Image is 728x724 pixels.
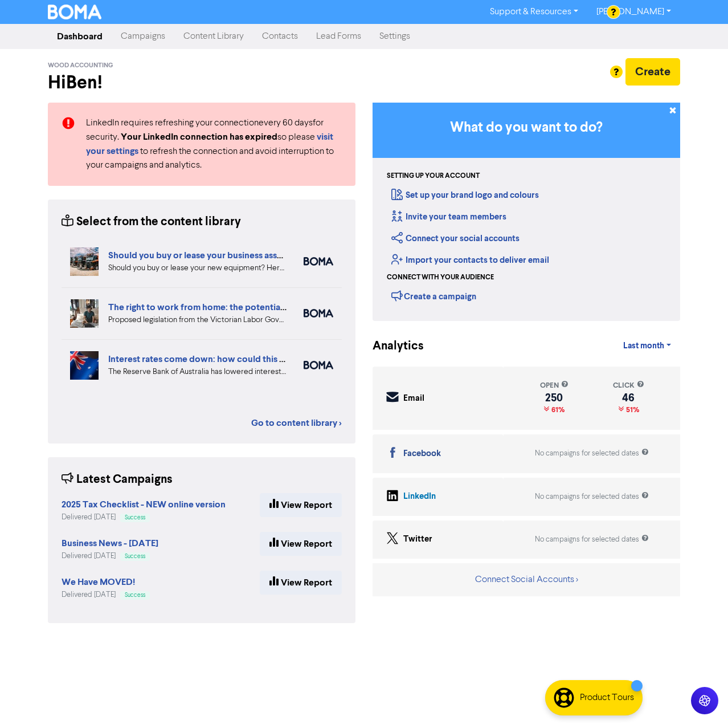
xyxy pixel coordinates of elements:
div: Should you buy or lease your new equipment? Here are some pros and cons of each. We also can revi... [108,262,287,274]
a: Import your contacts to deliver email [391,255,549,266]
a: The right to work from home: the potential impact for your employees and business [108,302,448,313]
div: Facebook [403,448,441,461]
span: Success [125,592,145,598]
h2: Hi Ben ! [48,72,355,93]
div: Delivered [DATE] [62,551,158,562]
a: View Report [260,571,342,595]
button: Connect Social Accounts > [475,572,579,587]
div: LinkedIn requires refreshing your connection every 60 days for security. so please to refresh the... [77,116,350,172]
a: Lead Forms [307,25,370,48]
img: BOMA Logo [48,5,101,19]
div: LinkedIn [403,490,436,503]
span: 61% [549,405,565,414]
span: Success [125,515,145,520]
a: Should you buy or lease your business assets? [108,250,293,261]
div: No campaigns for selected dates [535,448,649,459]
strong: 2025 Tax Checklist - NEW online version [62,499,226,510]
a: Campaigns [112,25,174,48]
div: No campaigns for selected dates [535,534,649,545]
a: visit your settings [86,133,333,156]
div: open [540,380,569,391]
span: Success [125,554,145,559]
a: Last month [614,335,680,357]
div: The Reserve Bank of Australia has lowered interest rates. What does a drop in interest rates mean... [108,366,287,378]
a: Dashboard [48,25,112,48]
button: Create [625,58,680,86]
span: Last month [623,341,664,351]
a: Interest rates come down: how could this affect your business finances? [108,353,402,365]
div: Delivered [DATE] [62,589,150,600]
a: Set up your brand logo and colours [391,190,539,201]
div: Delivered [DATE] [62,512,226,523]
div: Analytics [373,337,410,355]
div: Twitter [403,533,432,546]
div: 250 [540,393,569,402]
div: Create a campaign [391,287,476,304]
a: Contacts [253,25,307,48]
strong: Business News - [DATE] [62,538,158,549]
div: Email [403,392,424,405]
div: 46 [613,393,644,402]
div: Latest Campaigns [62,471,173,489]
a: 2025 Tax Checklist - NEW online version [62,501,226,510]
img: boma_accounting [304,257,333,266]
strong: Your LinkedIn connection has expired [121,131,277,143]
a: Connect your social accounts [391,233,520,244]
a: Support & Resources [481,3,587,21]
a: View Report [260,532,342,556]
span: 51% [624,405,639,414]
h3: What do you want to do? [390,120,663,136]
div: Connect with your audience [387,272,494,283]
div: Setting up your account [387,171,480,181]
div: Getting Started in BOMA [373,103,680,321]
strong: We Have MOVED! [62,576,135,588]
a: [PERSON_NAME] [587,3,680,21]
a: Go to content library > [251,416,342,430]
div: No campaigns for selected dates [535,491,649,502]
div: Select from the content library [62,213,241,231]
a: Content Library [174,25,253,48]
a: Business News - [DATE] [62,539,158,548]
a: Invite your team members [391,211,506,222]
div: Proposed legislation from the Victorian Labor Government could offer your employees the right to ... [108,314,287,326]
a: We Have MOVED! [62,578,135,587]
a: View Report [260,493,342,517]
div: click [613,380,644,391]
iframe: Chat Widget [671,669,728,724]
span: Wood Accounting [48,62,113,70]
img: boma [304,309,333,318]
img: boma [304,361,333,369]
a: Settings [370,25,419,48]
